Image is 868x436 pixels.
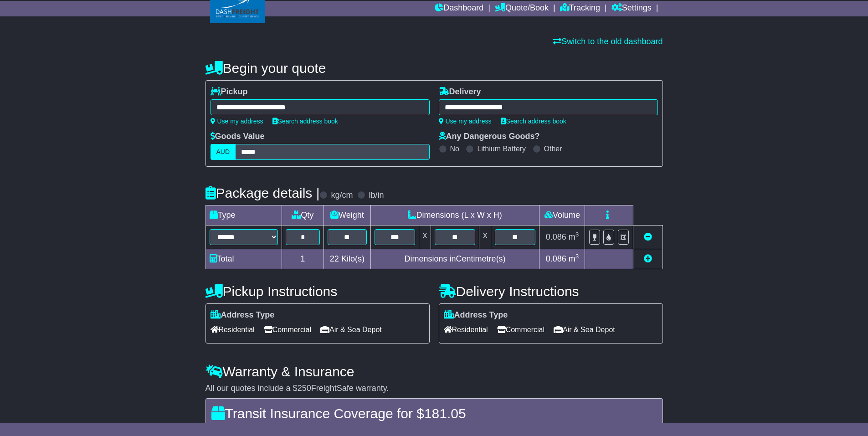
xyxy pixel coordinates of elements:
[205,205,282,226] td: Type
[435,1,483,16] a: Dashboard
[546,232,566,241] span: 0.086
[370,205,539,226] td: Dimensions (L x W x H)
[369,190,384,200] label: lb/in
[495,1,549,16] a: Quote/Book
[444,310,508,320] label: Address Type
[477,144,526,153] label: Lithium Battery
[569,232,579,241] span: m
[298,384,311,393] span: 250
[211,132,265,142] label: Goods Value
[479,226,491,249] td: x
[439,118,492,125] a: Use my address
[439,87,481,97] label: Delivery
[439,284,663,299] h4: Delivery Instructions
[554,323,615,337] span: Air & Sea Depot
[264,323,311,337] span: Commercial
[205,185,320,200] h4: Package details |
[497,323,544,337] span: Commercial
[575,231,579,238] sup: 3
[282,205,324,226] td: Qty
[211,323,255,337] span: Residential
[439,132,540,142] label: Any Dangerous Goods?
[330,254,339,263] span: 22
[611,1,652,16] a: Settings
[320,323,382,337] span: Air & Sea Depot
[211,144,236,160] label: AUD
[644,232,652,241] a: Remove this item
[450,144,459,153] label: No
[272,118,338,125] a: Search address book
[205,249,282,269] td: Total
[324,249,371,269] td: Kilo(s)
[575,253,579,260] sup: 3
[282,249,324,269] td: 1
[569,254,579,263] span: m
[205,284,430,299] h4: Pickup Instructions
[501,118,566,125] a: Search address book
[324,205,371,226] td: Weight
[211,310,275,320] label: Address Type
[211,406,657,421] h4: Transit Insurance Coverage for $
[331,190,353,200] label: kg/cm
[419,226,431,249] td: x
[644,254,652,263] a: Add new item
[553,37,663,46] a: Switch to the old dashboard
[560,1,600,16] a: Tracking
[370,249,539,269] td: Dimensions in Centimetre(s)
[205,384,663,394] div: All our quotes include a $ FreightSafe warranty.
[544,144,562,153] label: Other
[211,118,263,125] a: Use my address
[444,323,488,337] span: Residential
[546,254,566,263] span: 0.086
[205,61,663,76] h4: Begin your quote
[539,205,585,226] td: Volume
[424,406,466,421] span: 181.05
[205,364,663,379] h4: Warranty & Insurance
[211,87,248,97] label: Pickup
